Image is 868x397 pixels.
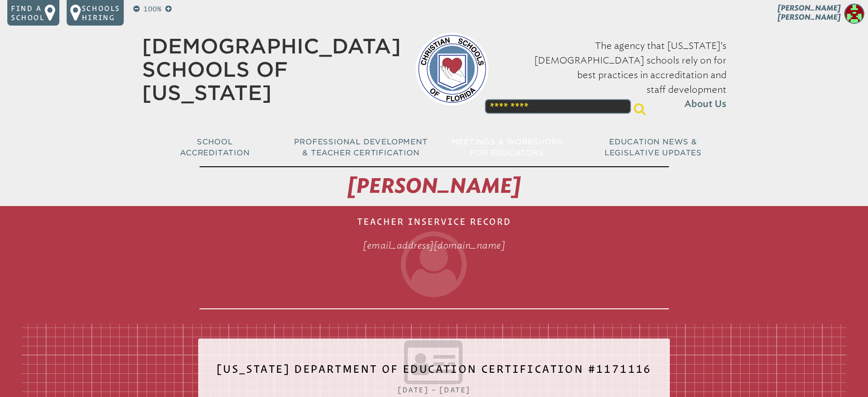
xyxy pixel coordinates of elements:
[142,4,163,15] p: 100%
[503,38,726,111] p: The agency that [US_STATE]’s [DEMOGRAPHIC_DATA] schools rely on for best practices in accreditati...
[200,210,669,309] h1: Teacher Inservice Record
[398,386,470,394] span: [DATE] – [DATE]
[452,138,563,157] span: Meetings & Workshops for Educators
[605,138,702,157] span: Education News & Legislative Updates
[82,4,120,22] p: Schools Hiring
[416,32,489,106] img: csf-logo-web-colors.png
[778,4,841,21] span: [PERSON_NAME] [PERSON_NAME]
[216,357,652,388] h2: [US_STATE] Department of Education Certification #1171116
[684,97,726,111] span: About Us
[180,138,249,157] span: School Accreditation
[844,4,864,24] img: cf31d8c9efb7104b701f410b954ddb30
[142,34,401,105] a: [DEMOGRAPHIC_DATA] Schools of [US_STATE]
[11,4,45,22] p: Find a school
[294,138,427,157] span: Professional Development & Teacher Certification
[347,174,521,198] span: [PERSON_NAME]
